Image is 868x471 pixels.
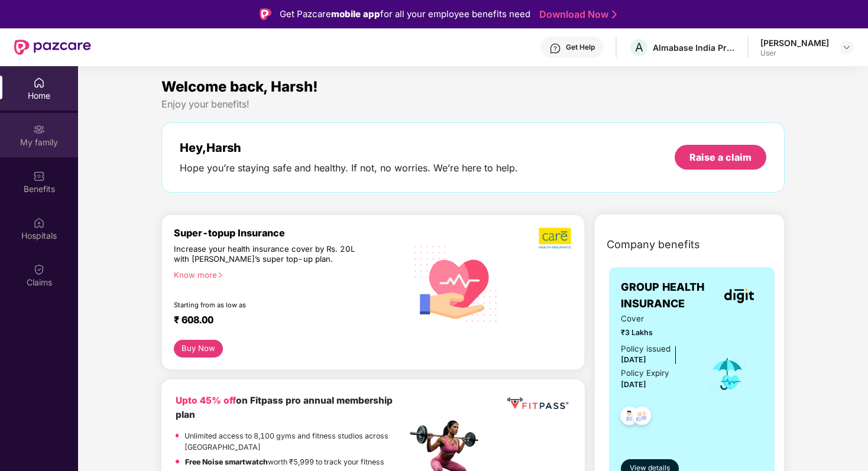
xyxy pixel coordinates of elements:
img: svg+xml;base64,PHN2ZyB4bWxucz0iaHR0cDovL3d3dy53My5vcmcvMjAwMC9zdmciIHdpZHRoPSI0OC45NDMiIGhlaWdodD... [627,403,656,432]
div: Increase your health insurance cover by Rs. 20L with [PERSON_NAME]’s super top-up plan. [174,244,355,265]
span: ₹3 Lakhs [621,327,692,338]
div: Raise a claim [689,151,752,164]
div: Hey, Harsh [180,141,518,155]
div: User [760,48,829,58]
span: Company benefits [607,236,700,253]
strong: mobile app [331,8,380,20]
img: svg+xml;base64,PHN2ZyB4bWxucz0iaHR0cDovL3d3dy53My5vcmcvMjAwMC9zdmciIHdpZHRoPSI0OC45NDMiIGhlaWdodD... [615,403,644,432]
button: Buy Now [174,340,223,358]
img: svg+xml;base64,PHN2ZyBpZD0iSGVscC0zMngzMiIgeG1sbnM9Imh0dHA6Ly93d3cudzMub3JnLzIwMDAvc3ZnIiB3aWR0aD... [549,43,561,54]
div: [PERSON_NAME] [760,37,829,48]
img: svg+xml;base64,PHN2ZyBpZD0iQ2xhaW0iIHhtbG5zPSJodHRwOi8vd3d3LnczLm9yZy8yMDAwL3N2ZyIgd2lkdGg9IjIwIi... [33,264,45,275]
b: on Fitpass pro annual membership plan [176,395,393,420]
div: Enjoy your benefits! [161,98,785,111]
img: New Pazcare Logo [14,40,91,55]
div: Get Help [566,43,595,52]
strong: Free Noise smartwatch [185,457,268,466]
img: svg+xml;base64,PHN2ZyBpZD0iQmVuZWZpdHMiIHhtbG5zPSJodHRwOi8vd3d3LnczLm9yZy8yMDAwL3N2ZyIgd2lkdGg9Ij... [33,170,45,182]
img: svg+xml;base64,PHN2ZyBpZD0iRHJvcGRvd24tMzJ4MzIiIHhtbG5zPSJodHRwOi8vd3d3LnczLm9yZy8yMDAwL3N2ZyIgd2... [842,43,851,52]
img: svg+xml;base64,PHN2ZyBpZD0iSG9zcGl0YWxzIiB4bWxucz0iaHR0cDovL3d3dy53My5vcmcvMjAwMC9zdmciIHdpZHRoPS... [33,217,45,229]
div: Get Pazcare for all your employee benefits need [280,7,530,21]
div: Starting from as low as [174,301,356,309]
div: Policy Expiry [621,367,669,379]
a: Download Now [539,8,613,21]
span: A [635,40,643,54]
div: Know more [174,270,399,278]
div: Almabase India Private Limited [653,42,736,53]
div: ₹ 608.00 [174,314,394,328]
span: Cover [621,313,692,325]
div: Hope you’re staying safe and healthy. If not, no worries. We’re here to help. [180,162,518,174]
div: Super-topup Insurance [174,227,406,239]
span: GROUP HEALTH INSURANCE [621,279,716,313]
img: Stroke [612,8,617,21]
span: Welcome back, Harsh! [161,78,318,95]
img: icon [708,355,747,394]
img: insurerLogo [724,288,754,303]
img: svg+xml;base64,PHN2ZyB4bWxucz0iaHR0cDovL3d3dy53My5vcmcvMjAwMC9zdmciIHhtbG5zOnhsaW5rPSJodHRwOi8vd3... [406,232,506,333]
p: Unlimited access to 8,100 gyms and fitness studios across [GEOGRAPHIC_DATA] [184,430,406,453]
img: b5dec4f62d2307b9de63beb79f102df3.png [539,227,572,249]
img: fppp.png [505,394,571,414]
img: svg+xml;base64,PHN2ZyBpZD0iSG9tZSIgeG1sbnM9Imh0dHA6Ly93d3cudzMub3JnLzIwMDAvc3ZnIiB3aWR0aD0iMjAiIG... [33,77,45,89]
img: Logo [260,8,271,20]
b: Upto 45% off [176,395,236,406]
div: Policy issued [621,343,671,355]
span: [DATE] [621,355,646,364]
span: right [217,272,224,278]
span: [DATE] [621,380,646,389]
img: svg+xml;base64,PHN2ZyB3aWR0aD0iMjAiIGhlaWdodD0iMjAiIHZpZXdCb3g9IjAgMCAyMCAyMCIgZmlsbD0ibm9uZSIgeG... [33,124,45,135]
